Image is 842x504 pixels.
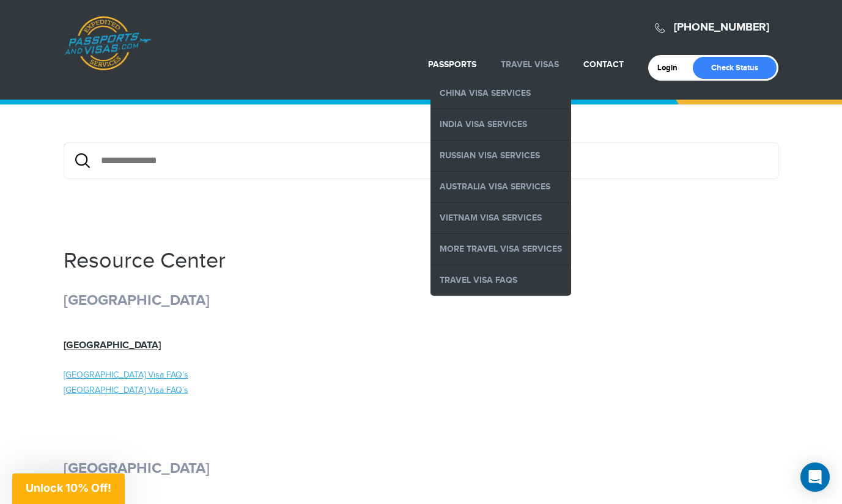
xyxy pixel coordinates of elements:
a: Australia Visa Services [430,172,571,202]
a: Travel Visa FAQs [430,265,571,296]
a: Login [657,63,686,73]
h2: [GEOGRAPHIC_DATA] [64,459,779,477]
h2: [GEOGRAPHIC_DATA] [64,291,779,309]
a: Check Status [693,57,777,79]
div: Open Intercom Messenger [800,462,830,492]
a: Passports & [DOMAIN_NAME] [64,16,151,71]
h1: Resource Center [64,249,779,274]
a: Russian Visa Services [430,141,571,171]
a: India Visa Services [430,109,571,140]
a: [GEOGRAPHIC_DATA] Visa FAQ’s [64,370,412,382]
div: Unlock 10% Off! [12,473,125,504]
a: China Visa Services [430,78,571,109]
div: {/exp:low_search:form} [64,142,779,179]
span: Unlock 10% Off! [26,481,111,494]
a: Vietnam Visa Services [430,203,571,233]
a: [PHONE_NUMBER] [674,21,769,34]
a: Travel Visas [501,59,559,70]
a: [GEOGRAPHIC_DATA] [64,340,161,351]
a: [GEOGRAPHIC_DATA] Visa FAQ’s [64,385,412,397]
a: More Travel Visa Services [430,234,571,265]
a: Passports [428,59,476,70]
a: Contact [583,59,624,70]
